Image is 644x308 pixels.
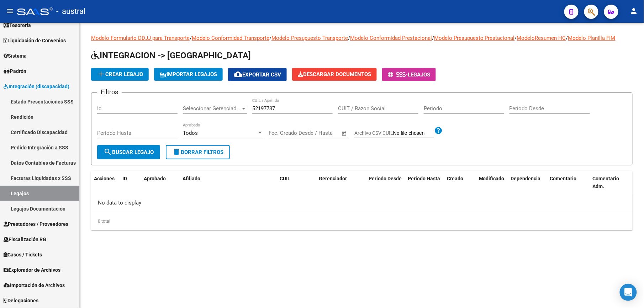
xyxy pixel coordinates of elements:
[444,171,476,195] datatable-header-cell: Creado
[476,171,508,195] datatable-header-cell: Modificado
[97,70,105,78] mat-icon: add
[393,130,434,137] input: Archivo CSV CUIL
[517,35,566,41] a: ModeloResumen HC
[91,212,633,230] div: 0 total
[6,7,14,15] mat-icon: menu
[234,70,242,79] mat-icon: cloud_download
[350,35,432,41] a: Modelo Conformidad Prestacional
[120,171,141,195] datatable-header-cell: ID
[122,176,127,181] span: ID
[4,251,42,259] span: Casos / Tickets
[298,71,371,78] span: Descargar Documentos
[4,235,46,243] span: Fiscalización RG
[4,67,26,75] span: Padrón
[304,130,338,136] input: Fecha fin
[341,129,349,138] button: Open calendar
[183,105,241,112] span: Seleccionar Gerenciador
[172,149,223,155] span: Borrar Filtros
[4,220,68,228] span: Prestadores / Proveedores
[91,35,190,41] a: Modelo Formulario DDJJ para Transporte
[97,87,122,97] h3: Filtros
[4,281,65,289] span: Importación de Archivos
[630,7,638,15] mat-icon: person
[91,171,120,195] datatable-header-cell: Acciones
[56,4,85,19] span: - austral
[447,176,463,181] span: Creado
[366,171,405,195] datatable-header-cell: Periodo Desde
[316,171,366,195] datatable-header-cell: Gerenciador
[183,130,198,136] span: Todos
[388,71,408,78] span: -
[269,130,297,136] input: Fecha inicio
[91,34,633,230] div: / / / / / /
[280,176,290,181] span: CUIL
[292,68,377,81] button: Descargar Documentos
[550,176,577,181] span: Comentario
[4,266,60,274] span: Explorador de Archivos
[354,130,393,136] span: Archivo CSV CUIL
[104,149,154,155] span: Buscar Legajo
[144,176,166,181] span: Aprobado
[91,194,633,212] div: No data to display
[192,35,269,41] a: Modelo Conformidad Transporte
[4,21,31,29] span: Tesorería
[4,52,27,60] span: Sistema
[434,126,443,135] mat-icon: help
[94,176,115,181] span: Acciones
[319,176,347,181] span: Gerenciador
[104,148,112,156] mat-icon: search
[382,68,436,81] button: -Legajos
[172,148,181,156] mat-icon: delete
[547,171,590,195] datatable-header-cell: Comentario
[479,176,505,181] span: Modificado
[511,176,541,181] span: Dependencia
[228,68,287,81] button: Exportar CSV
[97,71,143,78] span: Crear Legajo
[593,176,619,190] span: Comentario Adm.
[271,35,348,41] a: Modelo Presupuesto Transporte
[180,171,277,195] datatable-header-cell: Afiliado
[141,171,169,195] datatable-header-cell: Aprobado
[91,68,149,81] button: Crear Legajo
[234,71,281,78] span: Exportar CSV
[408,71,430,78] span: Legajos
[97,145,160,159] button: Buscar Legajo
[568,35,616,41] a: Modelo Planilla FIM
[508,171,547,195] datatable-header-cell: Dependencia
[408,176,440,181] span: Periodo Hasta
[4,37,66,44] span: Liquidación de Convenios
[91,51,251,60] span: INTEGRACION -> [GEOGRAPHIC_DATA]
[160,71,217,78] span: IMPORTAR LEGAJOS
[405,171,444,195] datatable-header-cell: Periodo Hasta
[434,35,515,41] a: Modelo Presupuesto Prestacional
[183,176,200,181] span: Afiliado
[620,284,637,301] div: Open Intercom Messenger
[4,297,38,304] span: Delegaciones
[590,171,633,195] datatable-header-cell: Comentario Adm.
[277,171,316,195] datatable-header-cell: CUIL
[369,176,402,181] span: Periodo Desde
[154,68,223,81] button: IMPORTAR LEGAJOS
[166,145,230,159] button: Borrar Filtros
[4,83,69,90] span: Integración (discapacidad)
